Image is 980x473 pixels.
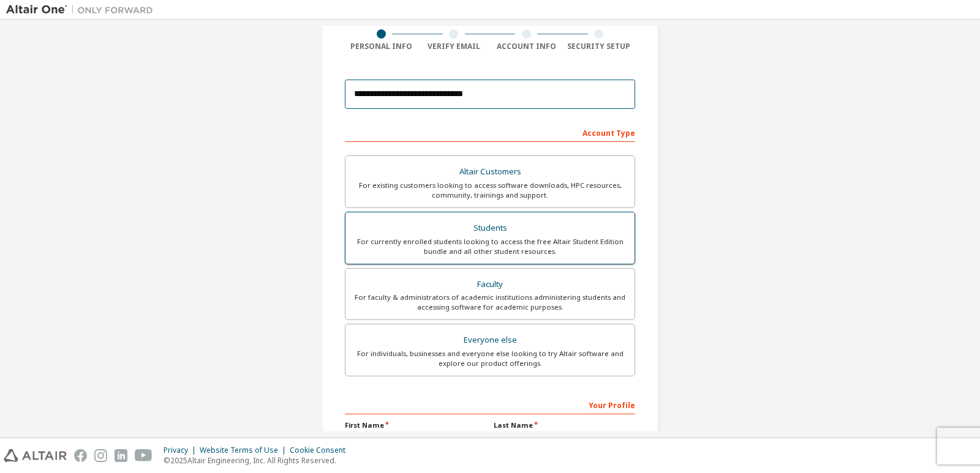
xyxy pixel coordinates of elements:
[345,122,635,142] div: Account Type
[6,4,159,16] img: Altair One
[353,332,627,349] div: Everyone else
[164,455,353,466] p: © 2025 Altair Engineering, Inc. All Rights Reserved.
[353,163,627,181] div: Altair Customers
[94,449,107,462] img: instagram.svg
[563,42,636,51] div: Security Setup
[490,42,563,51] div: Account Info
[115,449,127,462] img: linkedin.svg
[200,445,290,455] div: Website Terms of Use
[345,420,486,430] label: First Name
[4,449,67,462] img: altair_logo.svg
[164,445,200,455] div: Privacy
[353,276,627,293] div: Faculty
[290,445,353,455] div: Cookie Consent
[353,349,627,368] div: For individuals, businesses and everyone else looking to try Altair software and explore our prod...
[418,42,491,51] div: Verify Email
[345,395,635,414] div: Your Profile
[353,292,627,312] div: For faculty & administrators of academic institutions administering students and accessing softwa...
[74,449,87,462] img: facebook.svg
[135,449,153,462] img: youtube.svg
[353,237,627,256] div: For currently enrolled students looking to access the free Altair Student Edition bundle and all ...
[353,220,627,237] div: Students
[345,42,418,51] div: Personal Info
[494,420,635,430] label: Last Name
[353,181,627,200] div: For existing customers looking to access software downloads, HPC resources, community, trainings ...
